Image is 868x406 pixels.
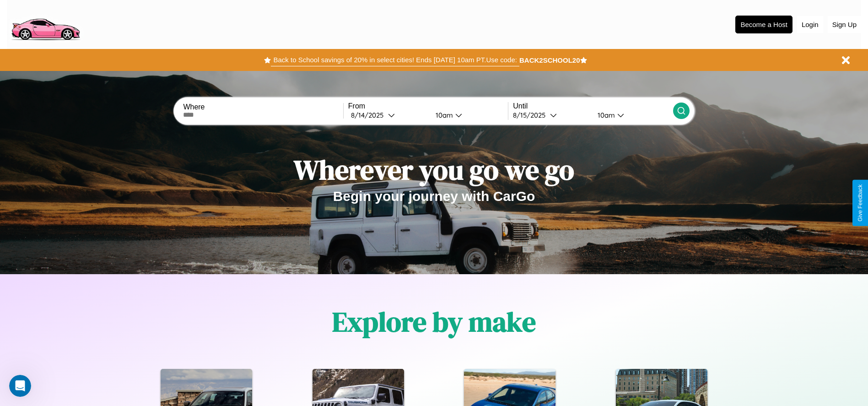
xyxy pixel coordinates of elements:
[348,102,508,110] label: From
[590,110,673,120] button: 10am
[9,375,31,397] iframe: Intercom live chat
[332,303,536,341] h1: Explore by make
[828,16,861,33] button: Sign Up
[271,54,519,66] button: Back to School savings of 20% in select cities! Ends [DATE] 10am PT.Use code:
[183,103,343,111] label: Where
[593,111,617,119] div: 10am
[735,16,793,33] button: Become a Host
[431,111,455,119] div: 10am
[351,111,388,119] div: 8 / 14 / 2025
[857,184,863,222] div: Give Feedback
[797,16,823,33] button: Login
[428,110,508,120] button: 10am
[513,111,550,119] div: 8 / 15 / 2025
[348,110,428,120] button: 8/14/2025
[513,102,673,110] label: Until
[519,56,580,64] b: BACK2SCHOOL20
[7,5,84,43] img: logo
